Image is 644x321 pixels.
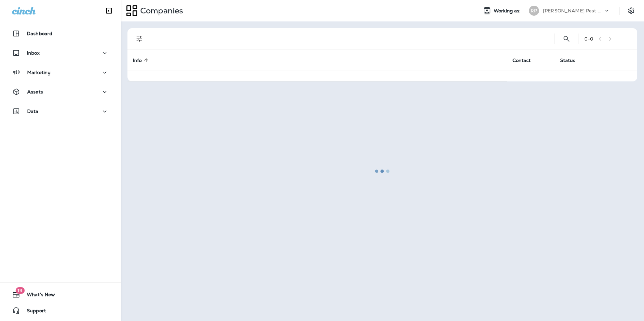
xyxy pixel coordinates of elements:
button: 19What's New [7,288,114,301]
button: Data [7,105,114,118]
button: Assets [7,85,114,99]
p: Dashboard [27,31,52,36]
button: Marketing [7,66,114,79]
p: Assets [27,89,43,94]
button: Support [7,304,114,317]
p: Companies [138,6,183,16]
p: Marketing [27,70,51,75]
span: Working as: [494,8,522,14]
p: Data [27,109,39,114]
p: Inbox [27,50,40,56]
button: Inbox [7,46,114,60]
button: Dashboard [7,27,114,40]
button: Settings [625,5,637,17]
div: RP [529,6,539,16]
button: Collapse Sidebar [100,4,118,17]
p: [PERSON_NAME] Pest Solutions [543,8,603,13]
span: Support [20,308,46,316]
span: 19 [15,287,24,294]
span: What's New [20,292,55,300]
